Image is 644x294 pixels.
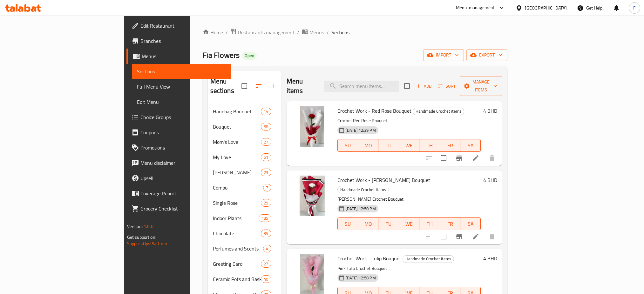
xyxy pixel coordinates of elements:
button: SU [337,139,358,152]
span: Full Menu View [137,83,227,90]
span: Greeting Card [213,260,261,268]
a: Full Menu View [132,79,232,94]
span: Upsell [140,174,227,182]
a: Choice Groups [126,110,232,125]
span: Sections [137,68,227,75]
span: Coverage Report [140,190,227,197]
a: Edit menu item [472,233,479,240]
div: Open [242,52,257,60]
span: Crochet Work - Tulip Bouquet [337,254,401,263]
a: Edit menu item [472,154,479,162]
button: Manage items [460,76,502,96]
span: import [428,51,459,59]
span: Choice Groups [140,113,227,121]
span: Promotions [140,144,227,151]
div: [GEOGRAPHIC_DATA] [525,4,567,11]
span: Branches [140,37,227,45]
span: Select to update [437,230,450,243]
span: Handmade Crochet items [338,186,389,193]
span: 135 [259,215,271,221]
div: Ceramic Pots and Baskets40 [208,271,281,287]
button: Branch-specific-item [451,150,467,166]
input: search [324,81,399,92]
div: items [263,184,271,191]
span: 23 [261,170,271,176]
div: Bouquet68 [208,119,281,134]
a: Promotions [126,140,232,155]
a: Upsell [126,170,232,186]
span: Crochet Work - [PERSON_NAME] Bouquet [337,175,430,185]
span: 7 [263,185,271,191]
div: items [261,169,271,176]
button: SU [337,217,358,230]
button: FR [440,217,460,230]
span: Open [242,53,257,58]
span: Handbag Bouquet [213,108,261,115]
span: Select all sections [238,79,251,93]
span: Perfumes and Scents [213,245,263,252]
a: Sections [132,64,232,79]
span: Menus [309,29,324,36]
h6: 4 BHD [483,106,497,115]
span: Select section [400,79,414,93]
a: Edit Restaurant [126,18,232,33]
button: SA [460,217,481,230]
span: Edit Restaurant [140,22,227,30]
span: Mom's Love [213,138,261,146]
button: WE [399,217,419,230]
button: MO [358,139,378,152]
span: WE [402,141,417,150]
div: Handmade Crochet items [403,255,454,263]
span: SA [463,219,478,229]
h6: 4 BHD [483,176,497,184]
div: items [261,275,271,283]
div: items [263,245,271,252]
div: Chocolate35 [208,226,281,241]
span: SA [463,141,478,150]
span: [DATE] 12:39 PM [343,127,378,133]
div: Menu-management [456,4,495,12]
span: WE [402,219,417,229]
span: [DATE] 12:50 PM [343,206,378,212]
img: Crochet Work - Red Rose Bouquet [292,106,332,147]
span: Sort [438,83,456,90]
div: items [261,230,271,237]
button: TU [378,217,399,230]
div: Greeting Card27 [208,256,281,271]
span: Bouquet [213,123,261,130]
div: My Love61 [208,150,281,165]
span: Handmade Crochet items [403,255,454,263]
button: Add section [266,78,281,94]
span: SU [340,219,356,229]
span: 68 [261,124,271,130]
a: Restaurants management [230,28,295,37]
span: Coupons [140,129,227,136]
span: FR [443,141,458,150]
span: Crochet Work - Red Rose Bouquet [337,106,411,116]
a: Menu disclaimer [126,155,232,170]
button: FR [440,139,460,152]
div: Combo7 [208,180,281,195]
span: Grocery Checklist [140,205,227,212]
span: Single Rose [213,199,261,207]
span: [PERSON_NAME] [213,169,261,176]
a: Menus [126,49,232,64]
span: Get support on: [127,233,156,241]
p: Crochet Red Rose Bouquet [337,117,481,125]
div: items [261,138,271,146]
button: import [423,49,464,61]
div: items [261,108,271,115]
p: [PERSON_NAME] Crochet Bouquet [337,195,481,203]
button: WE [399,139,419,152]
span: Sections [331,29,349,36]
span: Combo [213,184,263,191]
img: Crochet Work - White Rose Bouquet [292,176,332,216]
div: Indoor Plants135 [208,210,281,226]
span: Select to update [437,151,450,165]
span: 29 [261,200,271,206]
a: Coverage Report [126,186,232,201]
button: SA [460,139,481,152]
